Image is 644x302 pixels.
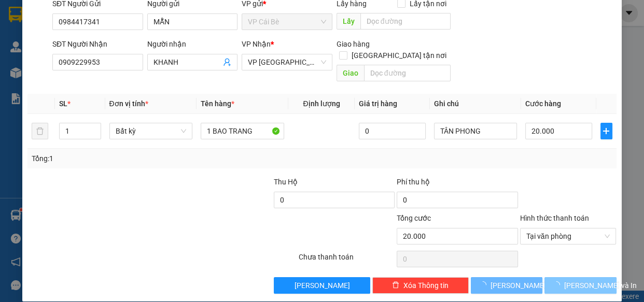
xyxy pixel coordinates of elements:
[544,277,616,294] button: [PERSON_NAME] và In
[201,99,234,108] span: Tên hàng
[553,281,564,289] span: loading
[337,65,364,81] span: Giao
[372,277,469,294] button: deleteXóa Thông tin
[9,10,25,21] span: Gửi:
[434,123,517,139] input: Ghi Chú
[89,34,194,46] div: THO
[479,281,491,289] span: loading
[303,99,340,108] span: Định lượng
[397,176,517,192] div: Phí thu hộ
[248,14,326,30] span: VP Cái Bè
[337,13,360,30] span: Lấy
[298,251,396,269] div: Chưa thanh toán
[9,9,81,21] div: VP Cái Bè
[242,40,271,48] span: VP Nhận
[89,10,114,21] span: Nhận:
[223,58,231,66] span: user-add
[520,214,589,222] label: Hình thức thanh toán
[525,99,561,108] span: Cước hàng
[89,9,194,34] div: VP [GEOGRAPHIC_DATA]
[359,123,426,139] input: 0
[397,214,431,222] span: Tổng cước
[201,123,284,139] input: VD: Bàn, Ghế
[601,127,612,135] span: plus
[116,123,187,139] span: Bất kỳ
[347,50,451,61] span: [GEOGRAPHIC_DATA] tận nơi
[364,65,451,81] input: Dọc đường
[32,153,249,164] div: Tổng: 1
[89,46,194,61] div: 0964222577
[248,54,326,70] span: VP Sài Gòn
[430,94,522,114] th: Ghi chú
[8,67,83,79] div: 20.000
[600,123,612,139] button: plus
[9,21,81,34] div: NAM
[295,280,350,291] span: [PERSON_NAME]
[9,34,81,48] div: 0939441152
[337,40,370,48] span: Giao hàng
[392,281,399,290] span: delete
[32,123,48,139] button: delete
[360,13,451,30] input: Dọc đường
[109,99,148,108] span: Đơn vị tính
[147,38,238,50] div: Người nhận
[274,178,298,186] span: Thu Hộ
[526,228,610,244] span: Tại văn phòng
[274,277,370,294] button: [PERSON_NAME]
[59,99,67,108] span: SL
[8,68,25,79] span: Rồi :
[359,99,397,108] span: Giá trị hàng
[52,38,143,50] div: SĐT Người Nhận
[471,277,542,294] button: [PERSON_NAME]
[491,280,546,291] span: [PERSON_NAME]
[564,280,637,291] span: [PERSON_NAME] và In
[403,280,449,291] span: Xóa Thông tin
